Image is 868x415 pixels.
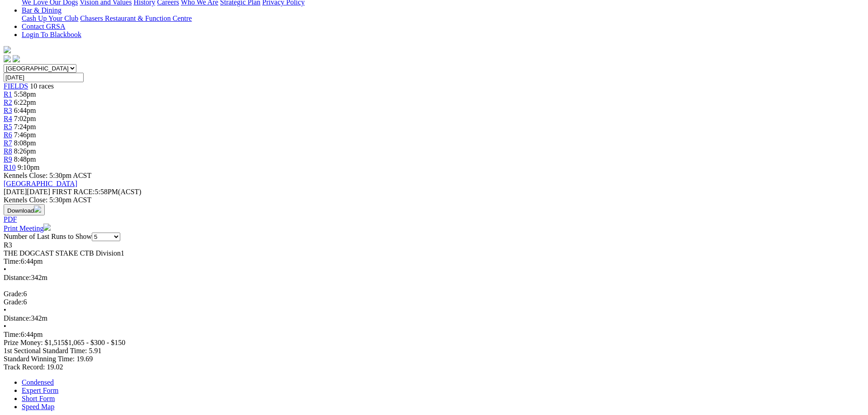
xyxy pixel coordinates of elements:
a: Login To Blackbook [22,31,81,38]
span: 19.69 [76,355,93,363]
div: THE DOGCAST STAKE CTB Division1 [4,249,864,257]
a: R4 [4,115,12,122]
input: Select date [4,73,84,82]
span: 6:44pm [14,107,36,114]
span: 8:08pm [14,139,36,147]
img: printer.svg [43,224,51,231]
a: R9 [4,155,12,163]
span: 5:58PM(ACST) [52,188,142,196]
div: 6 [4,298,864,306]
span: Distance: [4,274,31,281]
span: [DATE] [4,188,27,196]
span: Time: [4,257,21,265]
span: Time: [4,331,21,338]
a: R1 [4,90,12,98]
span: 19.02 [47,363,63,371]
span: Standard Winning Time: [4,355,75,363]
a: Cash Up Your Club [22,14,78,22]
a: R3 [4,107,12,114]
span: Track Record: [4,363,45,371]
div: Number of Last Runs to Show [4,233,864,241]
a: Expert Form [22,387,58,394]
img: download.svg [34,205,41,213]
a: Contact GRSA [22,23,65,30]
span: 5.91 [89,347,101,354]
span: FIRST RACE: [52,188,94,196]
div: Prize Money: $1,515 [4,339,864,347]
a: R7 [4,139,12,147]
a: R10 [4,163,16,171]
a: PDF [4,215,17,223]
span: 7:02pm [14,115,36,122]
span: • [4,266,6,273]
div: 342m [4,314,864,322]
div: Bar & Dining [22,14,864,23]
a: R5 [4,123,12,131]
a: Print Meeting [4,224,51,232]
a: Chasers Restaurant & Function Centre [80,14,192,22]
a: Short Form [22,395,55,402]
a: R8 [4,147,12,155]
a: R2 [4,98,12,106]
button: Download [4,204,45,215]
span: $1,065 - $300 - $150 [65,339,126,346]
img: twitter.svg [13,55,20,62]
span: 1st Sectional Standard Time: [4,347,87,354]
span: [DATE] [4,188,50,196]
img: logo-grsa-white.png [4,46,11,53]
a: R6 [4,131,12,139]
a: FIELDS [4,82,28,90]
span: 6:22pm [14,98,36,106]
span: 7:24pm [14,123,36,131]
a: Bar & Dining [22,6,61,14]
a: Speed Map [22,403,54,410]
div: 6:44pm [4,331,864,339]
span: Grade: [4,290,24,298]
span: 10 races [30,82,54,90]
div: 342m [4,274,864,282]
a: [GEOGRAPHIC_DATA] [4,180,77,187]
span: • [4,306,6,314]
span: 8:26pm [14,147,36,155]
span: • [4,322,6,330]
span: 9:10pm [18,163,40,171]
div: 6 [4,290,864,298]
div: Kennels Close: 5:30pm ACST [4,196,864,204]
a: Condensed [22,378,54,386]
span: Kennels Close: 5:30pm ACST [4,172,91,179]
div: Download [4,215,864,224]
span: Grade: [4,298,24,306]
span: R3 [4,241,12,249]
span: 8:48pm [14,155,36,163]
span: 7:46pm [14,131,36,139]
img: facebook.svg [4,55,11,62]
span: 5:58pm [14,90,36,98]
span: Distance: [4,314,31,322]
div: 6:44pm [4,257,864,266]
